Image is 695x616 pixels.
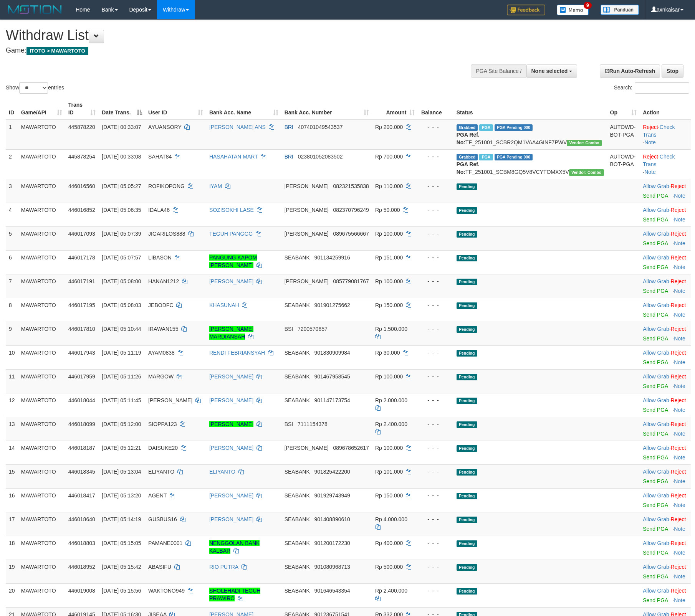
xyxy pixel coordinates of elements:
td: · [640,369,691,393]
span: ITOTO > MAWARTOTO [26,47,88,55]
span: HANAN1212 [148,278,179,284]
a: Allow Grab [643,397,669,403]
span: 446017191 [68,278,95,284]
td: 11 [6,369,18,393]
span: · [643,231,670,237]
a: Note [674,502,685,508]
a: Reject [671,278,686,284]
a: Send PGA [643,335,668,342]
a: Reject [671,350,686,356]
a: Send PGA [643,597,668,603]
td: 5 [6,226,18,250]
td: MAWARTOTO [18,149,65,179]
div: - - - [421,277,450,285]
a: Run Auto-Refresh [600,64,660,78]
td: 4 [6,203,18,226]
span: 446016852 [68,207,95,213]
a: Allow Grab [643,540,669,546]
td: · [640,322,691,345]
a: Reject [671,540,686,546]
a: Send PGA [643,312,668,318]
a: Reject [671,207,686,213]
th: Op: activate to sort column ascending [607,98,640,120]
span: SEABANK [285,350,310,356]
a: Send PGA [643,550,668,556]
span: [DATE] 05:05:27 [102,183,141,189]
th: Date Trans.: activate to sort column descending [99,98,145,120]
a: Allow Grab [643,421,669,427]
a: Allow Grab [643,350,669,356]
span: Pending [457,279,477,285]
a: Allow Grab [643,516,669,522]
span: Rp 2.400.000 [375,421,407,427]
span: [DATE] 05:11:45 [102,397,141,403]
a: Reject [671,445,686,451]
span: JIGARILOS888 [148,231,185,237]
img: MOTION_logo.png [6,4,64,15]
a: Send PGA [643,359,668,365]
td: · [640,179,691,203]
a: Check Trans [643,124,675,138]
h1: Withdraw List [6,28,456,43]
a: Reject [671,373,686,380]
td: TF_251001_SCBR2QM1VAA4GINF7PWV [453,120,607,150]
span: Rp 151.000 [375,254,403,261]
span: Rp 110.000 [375,183,403,189]
a: Reject [643,124,658,130]
span: None selected [531,68,568,74]
a: KHASUNAH [209,302,239,308]
span: BRI [285,124,293,130]
td: · · [640,120,691,150]
span: IDALA46 [148,207,170,213]
span: Copy 901901275662 to clipboard [314,302,350,308]
a: Reject [643,154,658,160]
span: BSI [285,421,293,427]
span: BRI [285,154,293,160]
td: 6 [6,250,18,274]
div: - - - [421,254,450,261]
a: HASAHATAN MART [209,154,258,160]
a: [PERSON_NAME] [209,492,253,499]
td: · [640,203,691,226]
td: TF_251001_SCBM8GQ5V8VCYTOMXX5V [453,149,607,179]
div: - - - [421,123,450,131]
td: MAWARTOTO [18,226,65,250]
img: panduan.png [601,5,639,15]
span: Copy 901830909984 to clipboard [314,350,350,356]
a: Send PGA [643,502,668,508]
span: [DATE] 05:11:26 [102,373,141,380]
label: Show entries [6,82,64,94]
span: SEABANK [285,397,310,403]
td: 7 [6,274,18,298]
a: NENGGOLAN BANK KALBAR [209,540,260,554]
span: BSI [285,326,293,332]
a: Send PGA [643,193,668,199]
td: 12 [6,393,18,417]
b: PGA Ref. No: [457,132,480,145]
span: SIOPPA123 [148,421,177,427]
a: Note [674,526,685,532]
th: Status [453,98,607,120]
span: Copy 023801052083502 to clipboard [298,154,343,160]
span: Rp 150.000 [375,302,403,308]
a: Send PGA [643,216,668,223]
a: Note [674,431,685,437]
td: MAWARTOTO [18,441,65,464]
span: Copy 7111154378 to clipboard [298,421,328,427]
a: Allow Grab [643,469,669,475]
a: [PERSON_NAME] [209,516,253,522]
a: Reject [671,421,686,427]
a: Note [674,193,685,199]
span: [DATE] 05:10:44 [102,326,141,332]
span: AYAM0838 [148,350,175,356]
a: Allow Grab [643,445,669,451]
th: ID [6,98,18,120]
a: Reject [671,588,686,594]
td: · [640,345,691,369]
span: Pending [457,374,477,380]
a: [PERSON_NAME] [209,397,253,403]
a: Stop [662,64,683,78]
span: Marked by axnriski [479,124,493,131]
div: - - - [421,182,450,190]
span: Vendor URL: https://secure11.1velocity.biz [567,140,602,146]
